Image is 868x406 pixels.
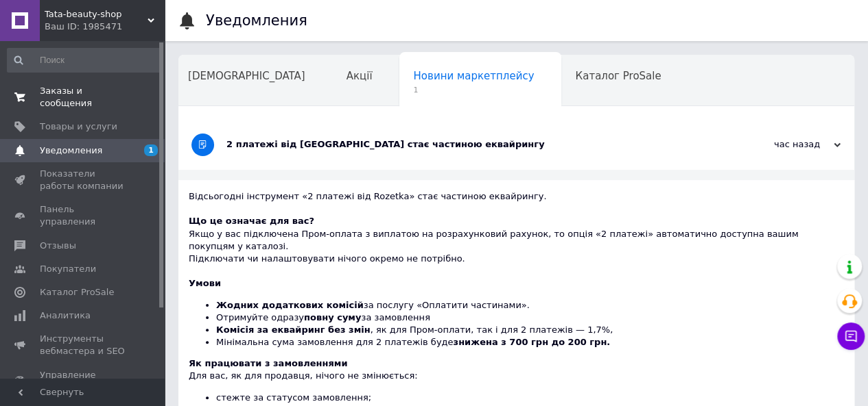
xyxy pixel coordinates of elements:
[575,70,661,82] span: Каталог ProSale
[413,85,534,95] span: 1
[7,48,162,73] input: Поиск
[216,324,844,336] li: , як для Пром-оплати, так і для 2 платежів — 1,7%,
[40,85,127,110] span: Заказы и сообщения
[189,190,844,215] div: Відсьогодні інструмент «2 платежі від Rozetka» стає частиною еквайрингу.
[453,337,610,347] b: знижена з 700 грн до 200 грн.
[40,120,117,133] span: Товары и услуги
[189,216,314,226] b: Що це означає для вас?
[45,21,165,33] div: Ваш ID: 1985471
[40,309,91,322] span: Аналитика
[40,369,127,394] span: Управление сайтом
[189,358,347,368] b: Як працювати з замовленнями
[40,144,102,157] span: Уведомления
[703,138,841,151] div: час назад
[226,138,703,151] div: 2 платежі від [GEOGRAPHIC_DATA] стає частиною еквайрингу
[413,70,534,82] span: Новини маркетплейсу
[45,8,148,21] span: Tata-beauty-shop
[189,278,221,288] b: Умови
[40,240,76,252] span: Отзывы
[216,300,364,310] b: Жодних додаткових комісій
[837,322,865,350] button: Чат с покупателем
[188,70,305,82] span: [DEMOGRAPHIC_DATA]
[216,299,844,312] li: за послугу «Оплатити частинами».
[40,203,127,228] span: Панель управления
[304,312,361,322] b: повну суму
[216,312,844,324] li: Отримуйте одразу за замовлення
[40,168,127,192] span: Показатели работы компании
[216,336,844,348] li: Мінімальна сума замовлення для 2 платежів буде
[347,70,373,82] span: Акції
[216,325,371,335] b: Комісія за еквайринг без змін
[40,263,96,275] span: Покупатели
[216,392,844,404] li: стежте за статусом замовлення;
[144,144,158,156] span: 1
[40,333,127,357] span: Инструменты вебмастера и SEO
[206,12,307,29] h1: Уведомления
[40,286,114,299] span: Каталог ProSale
[189,215,844,265] div: Якщо у вас підключена Пром-оплата з виплатою на розрахунковий рахунок, то опція «2 платежі» автом...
